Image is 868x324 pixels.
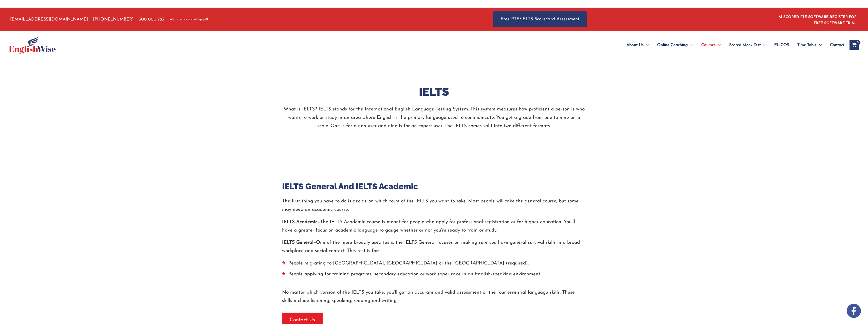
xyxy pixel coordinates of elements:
li: People migrating to [GEOGRAPHIC_DATA], [GEOGRAPHIC_DATA] or the [GEOGRAPHIC_DATA] (required). [282,259,586,270]
span: Courses [701,36,716,54]
span: ELICOS [774,36,789,54]
a: Time TableMenu Toggle [793,36,826,54]
img: white-facebook.png [847,304,861,318]
img: cropped-ew-logo [9,36,56,54]
p: No matter which version of the IELTS you take, you’ll get an accurate and valid assessment of the... [282,288,586,305]
a: [EMAIL_ADDRESS][DOMAIN_NAME] [9,17,88,22]
p: The first thing you have to do is decide on which form of the IELTS you want to take. Most people... [282,197,586,214]
a: AI SCORED PTE SOFTWARE REGISTER FOR FREE SOFTWARE TRIAL [779,15,857,25]
h3: IELTS General And IELTS Academic [282,181,586,192]
span: Menu Toggle [817,36,822,54]
span: We now accept [169,17,193,22]
li: People applying for training programs, secondary education or work experience in an English-speak... [282,270,586,281]
a: 1300 000 783 [137,17,164,22]
aside: Header Widget 1 [775,11,859,28]
strong: IELTS Academic– [282,220,320,224]
a: ELICOS [770,36,793,54]
a: CoursesMenu Toggle [697,36,725,54]
a: Free PTE/IELTS Scorecard Assessment [493,11,587,27]
strong: IELTS General– [282,240,316,245]
h2: IELTS [282,85,586,100]
p: One of the more broadly used tests, the IELTS General focuses on making sure you have general sur... [282,238,586,255]
a: Scored Mock TestMenu Toggle [725,36,770,54]
span: Online Coaching [657,36,688,54]
a: View Shopping Cart, empty [849,40,859,50]
p: The IELTS Academic course is meant for people who apply for professional registration or for high... [282,218,586,235]
a: Contact [826,36,844,54]
span: Contact [830,36,844,54]
a: Online CoachingMenu Toggle [653,36,697,54]
a: About UsMenu Toggle [622,36,653,54]
a: [PHONE_NUMBER] [93,17,134,22]
nav: Site Navigation: Main Menu [614,36,844,54]
span: About Us [626,36,644,54]
span: Menu Toggle [644,36,649,54]
span: Menu Toggle [688,36,693,54]
p: What is IELTS? IELTS stands for the International English Language Testing System. This system me... [282,105,586,130]
span: Menu Toggle [761,36,766,54]
span: Scored Mock Test [729,36,761,54]
img: Afterpay-Logo [194,18,208,21]
span: Menu Toggle [716,36,721,54]
span: Contact Us [290,316,315,323]
span: Time Table [797,36,817,54]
